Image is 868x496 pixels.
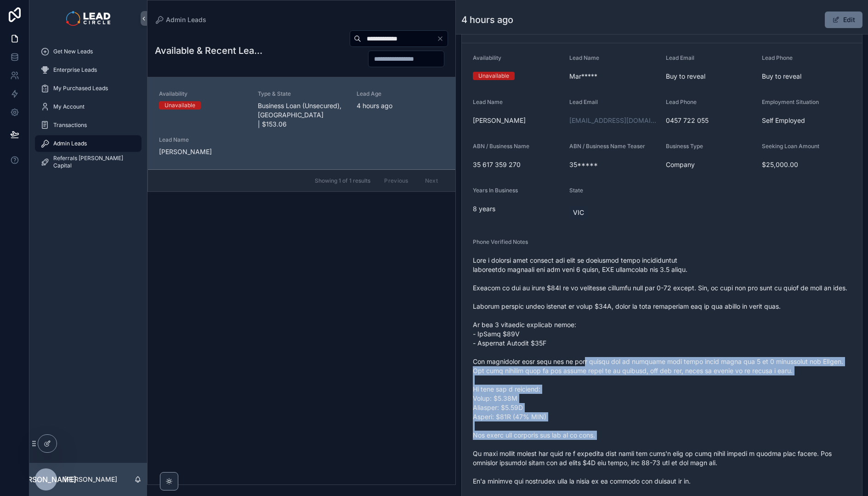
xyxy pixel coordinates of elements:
[666,72,755,81] span: Buy to reveal
[165,101,195,110] div: Unavailable
[53,140,87,147] span: Admin Leads
[35,62,142,78] a: Enterprise Leads
[53,48,93,55] span: Get New Leads
[53,121,87,129] span: Transactions
[16,474,76,485] span: [PERSON_NAME]
[478,72,509,80] div: Unavailable
[29,37,147,182] div: scrollable content
[357,101,444,110] span: 4 hours ago
[573,208,584,217] span: VIC
[569,187,583,194] span: State
[666,54,694,61] span: Lead Email
[159,147,247,156] span: [PERSON_NAME]
[437,35,448,42] button: Clear
[762,54,793,61] span: Lead Phone
[53,103,85,110] span: My Account
[155,15,206,24] a: Admin Leads
[666,98,697,105] span: Lead Phone
[473,54,501,61] span: Availability
[258,101,346,129] span: Business Loan (Unsecured), [GEOGRAPHIC_DATA] | $153.06
[53,85,108,92] span: My Purchased Leads
[569,54,599,61] span: Lead Name
[159,90,247,98] span: Availability
[35,154,142,170] a: Referrals [PERSON_NAME] Capital
[166,15,206,24] span: Admin Leads
[357,90,444,98] span: Lead Age
[762,72,851,81] span: Buy to reveal
[473,143,529,150] span: ABN / Business Name
[155,44,262,57] h1: Available & Recent Leads
[666,116,755,125] span: 0457 722 055
[569,98,598,105] span: Lead Email
[35,43,142,60] a: Get New Leads
[762,143,819,150] span: Seeking Loan Amount
[666,143,703,150] span: Business Type
[473,160,562,169] span: 35 617 359 270
[461,13,513,26] h1: 4 hours ago
[825,12,862,28] button: Edit
[35,117,142,133] a: Transactions
[35,98,142,115] a: My Account
[473,98,503,105] span: Lead Name
[762,116,851,125] span: Self Employed
[569,116,658,125] a: [EMAIL_ADDRESS][DOMAIN_NAME]
[473,116,562,125] span: [PERSON_NAME]
[473,187,518,194] span: Years In Business
[148,77,455,169] a: AvailabilityUnavailableType & StateBusiness Loan (Unsecured), [GEOGRAPHIC_DATA] | $153.06Lead Age...
[569,143,645,150] span: ABN / Business Name Teaser
[53,66,97,74] span: Enterprise Leads
[35,135,142,152] a: Admin Leads
[666,160,755,169] span: Company
[473,238,528,245] span: Phone Verified Notes
[64,475,117,484] p: [PERSON_NAME]
[762,98,819,105] span: Employment Situation
[258,90,346,98] span: Type & State
[159,136,247,144] span: Lead Name
[762,160,851,169] span: $25,000.00
[53,155,132,169] span: Referrals [PERSON_NAME] Capital
[35,80,142,97] a: My Purchased Leads
[473,204,562,213] span: 8 years
[315,177,370,185] span: Showing 1 of 1 results
[66,11,110,26] img: App logo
